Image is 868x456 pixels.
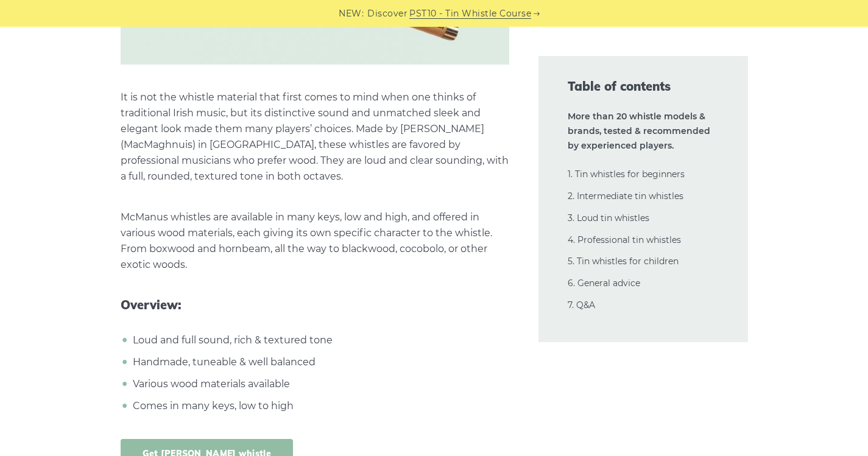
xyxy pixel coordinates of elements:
[130,398,509,414] li: Comes in many keys, low to high
[121,209,509,273] p: McManus whistles are available in many keys, low and high, and offered in various wood materials,...
[409,7,531,21] a: PST10 - Tin Whistle Course
[568,300,595,310] a: 7. Q&A
[568,256,679,267] a: 5. Tin whistles for children
[130,376,509,392] li: Various wood materials available
[121,89,509,184] p: It is not the whistle material that first comes to mind when one thinks of traditional Irish musi...
[568,169,685,180] a: 1. Tin whistles for beginners
[130,332,509,348] li: Loud and full sound, rich & textured tone
[568,212,649,223] a: 3. Loud tin whistles
[568,78,719,95] span: Table of contents
[568,111,710,151] strong: More than 20 whistle models & brands, tested & recommended by experienced players.
[568,234,681,245] a: 4. Professional tin whistles
[121,298,509,312] span: Overview:
[367,7,408,21] span: Discover
[339,7,364,21] span: NEW:
[568,191,683,202] a: 2. Intermediate tin whistles
[130,354,509,370] li: Handmade, tuneable & well balanced
[568,278,640,289] a: 6. General advice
